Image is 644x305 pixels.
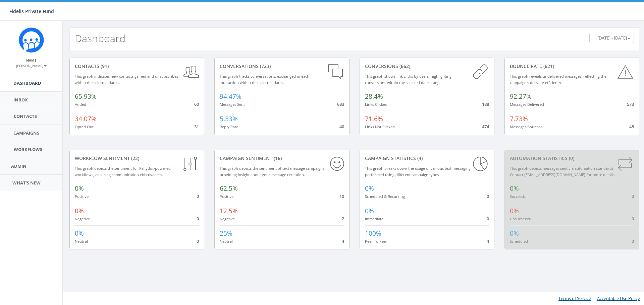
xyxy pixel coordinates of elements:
span: 5.53% [220,115,238,123]
div: Automation Statistics [510,155,634,162]
img: Rally_Corp_Icon.png [19,27,44,53]
div: conversations [220,63,344,70]
small: Scheduled [510,239,528,244]
small: Peer To Peer [365,239,387,244]
div: Campaign Statistics [365,155,489,162]
span: 2 [342,216,344,222]
span: (0) [568,155,574,161]
span: (16) [272,155,282,161]
small: Opted Out [75,124,94,129]
small: This graph shows link clicks by users, highlighting conversions within the selected dates range. [365,74,451,85]
span: 0 [487,193,489,199]
span: (22) [130,155,139,161]
span: 28.4% [365,92,383,101]
span: 25% [220,229,232,238]
small: This graph depicts messages sent via automation standards. Contact [EMAIL_ADDRESS][DOMAIN_NAME] f... [510,166,615,177]
small: Positive [75,194,89,199]
span: 0 [487,216,489,222]
small: Name [26,58,37,63]
span: 40 [339,124,344,130]
small: Links Not Clicked [365,124,395,129]
small: Added [75,102,86,107]
span: 0 [197,193,199,199]
span: 0 [632,238,634,244]
small: Negative [75,216,90,221]
span: 31 [194,124,199,130]
h2: Dashboard [75,33,125,44]
span: Campaigns [13,130,39,136]
span: 0% [510,184,519,193]
span: 92.27% [510,92,532,101]
small: Negative [220,216,235,221]
span: (723) [259,63,271,69]
small: This graph depicts the sentiment of text message campaigns, providing insight about your message ... [220,166,325,177]
span: 573 [627,101,634,107]
span: 65.93% [75,92,97,101]
span: 71.6% [365,115,383,123]
span: Inbox [13,97,28,103]
small: Immediate [365,216,383,221]
small: Links Clicked [365,102,387,107]
small: Successful [510,194,528,199]
span: 0 [632,193,634,199]
span: Fidelis Private Fund [9,8,54,14]
span: Contacts [14,113,37,119]
span: Dashboard [13,80,41,86]
span: 0% [75,184,84,193]
a: Acceptable Use Policy [597,295,640,301]
small: Neutral [220,239,233,244]
small: This graph depicts the sentiment for RallyBot-powered workflows, ensuring communication effective... [75,166,171,177]
small: This graph tracks conversations, exchanged in each interaction within the selected dates. [220,74,309,85]
span: 34.07% [75,115,97,123]
small: Messages Delivered [510,102,544,107]
div: Campaign Sentiment [220,155,344,162]
span: 48 [629,124,634,130]
small: Neutral [75,239,88,244]
span: Admin [11,163,26,169]
div: contacts [75,63,199,70]
div: Bounce Rate [510,63,634,70]
small: Messages Sent [220,102,245,107]
span: What's New [12,180,41,186]
span: 683 [337,101,344,107]
span: 0% [510,207,519,215]
small: Scheduled & Recurring [365,194,405,199]
span: 4 [487,238,489,244]
span: [DATE] - [DATE] [597,35,627,41]
a: [PERSON_NAME] [16,62,47,68]
span: 12.5% [220,207,238,215]
small: This graph reveals undelivered messages, reflecting the campaign's delivery efficiency. [510,74,606,85]
span: 0% [365,207,374,215]
small: This graph indicates new contacts gained and unsubscribes within the selected dates. [75,74,178,85]
a: Terms of Service [558,295,591,301]
span: (662) [398,63,410,69]
span: 474 [482,124,489,130]
div: conversions [365,63,489,70]
small: This graph breaks down the usage of various text messaging performed using different campaign types. [365,166,471,177]
span: 0% [365,184,374,193]
span: (91) [99,63,109,69]
span: 7.73% [510,115,528,123]
span: 0% [75,207,84,215]
span: (621) [542,63,554,69]
small: Reply Rate [220,124,238,129]
span: 0 [632,216,634,222]
span: 188 [482,101,489,107]
small: Unsuccessful [510,216,532,221]
span: 0 [197,238,199,244]
span: 62.5% [220,184,238,193]
span: 10 [339,193,344,199]
span: 0% [75,229,84,238]
small: Messages Bounced [510,124,543,129]
span: 0 [197,216,199,222]
span: 94.47% [220,92,241,101]
span: 60 [194,101,199,107]
span: 4 [342,238,344,244]
small: Positive [220,194,233,199]
span: (4) [416,155,423,161]
small: [PERSON_NAME] [16,63,47,68]
span: 100% [365,229,381,238]
span: Workflows [14,146,42,152]
span: 0% [510,229,519,238]
div: Workflow Sentiment [75,155,199,162]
